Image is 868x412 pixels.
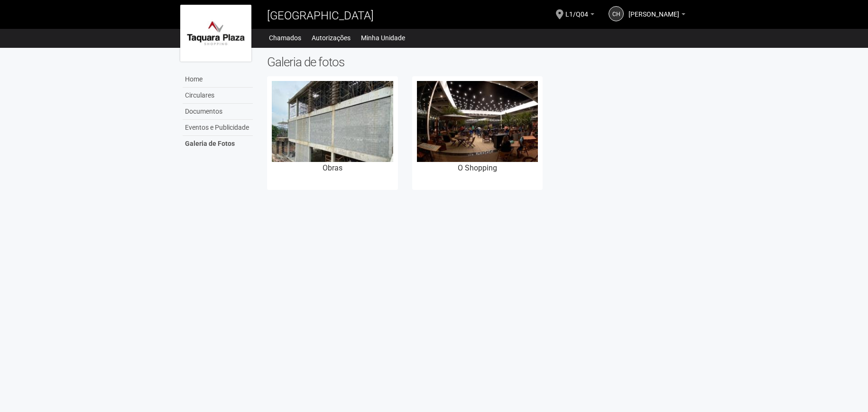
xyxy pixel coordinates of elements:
h3: Obras [272,164,393,172]
a: Autorizações [312,31,351,45]
a: Galeria de Fotos [183,136,253,152]
a: [PERSON_NAME] [628,12,685,19]
a: Circulares [183,88,253,104]
a: Chamados [269,31,301,45]
img: logo.jpg [180,5,251,62]
span: [GEOGRAPHIC_DATA] [267,9,374,22]
a: Minha Unidade [361,31,405,45]
img: edfcc6c5-5c8e-4961-ac77-32a9ecb1cb73 [417,81,538,161]
a: Obras [267,76,398,190]
a: Home [183,72,253,88]
h2: Galeria de fotos [267,55,688,69]
a: L1/Q04 [565,12,594,19]
a: CH [609,6,624,21]
span: L1/Q04 [565,1,588,18]
span: Carlos Henrique Carvalho Pompeu [628,1,679,18]
a: O Shopping [412,76,543,190]
a: Documentos [183,104,253,120]
h3: O Shopping [417,164,538,172]
a: Eventos e Publicidade [183,120,253,136]
img: a4db6709-1bd3-4664-801b-1b0c8021d35a [272,81,393,161]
